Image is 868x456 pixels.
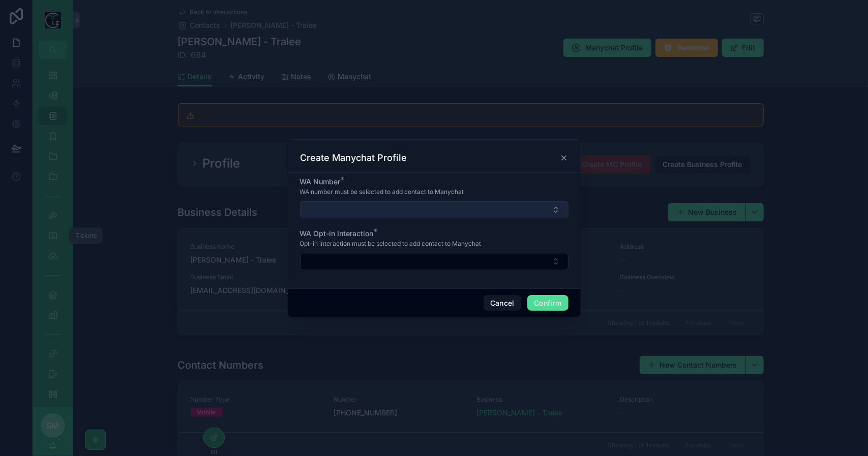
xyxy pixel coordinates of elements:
span: WA number must be selected to add contact to Manychat [300,188,464,196]
span: Opt-in interaction must be selected to add contact to Manychat [300,240,482,248]
button: Select Button [300,201,568,218]
span: WA Number [300,177,341,186]
button: Confirm [527,295,568,311]
button: Select Button [300,253,568,270]
h3: Create Manychat Profile [301,152,407,164]
span: WA Opt-in Interaction [300,229,374,238]
button: Cancel [484,295,521,311]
